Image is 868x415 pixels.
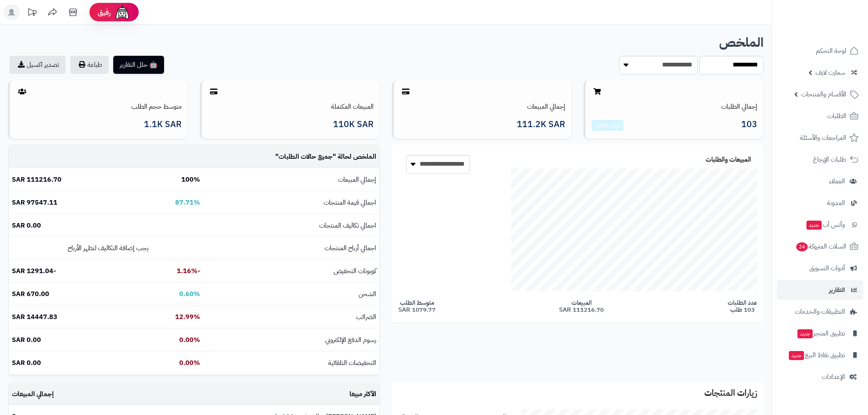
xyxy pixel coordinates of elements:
[9,56,66,74] a: تصدير اكسيل
[815,67,845,78] span: سمارت لايف
[12,289,49,299] b: 670.00 SAR
[175,198,200,207] b: 87.71%
[203,237,379,260] td: اجمالي أرباح المنتجات
[777,41,863,61] a: لوحة التحكم
[175,312,200,322] b: 12.99%
[788,349,845,361] span: تطبيق نقاط البيع
[806,221,822,230] span: جديد
[706,156,751,164] h3: المبيعات والطلبات
[121,383,379,406] td: الأكثر مبيعا
[777,302,863,322] a: التطبيقات والخدمات
[800,132,846,144] span: المراجعات والأسئلة
[777,258,863,278] a: أدوات التسويق
[203,214,379,237] td: اجمالي تكاليف المنتجات
[559,299,604,313] span: المبيعات 111216.70 SAR
[98,7,111,17] span: رفيق
[777,324,863,343] a: تطبيق المتجرجديد
[796,242,808,251] span: 24
[797,328,845,339] span: تطبيق المتجر
[721,102,757,112] a: إجمالي الطلبات
[398,388,758,398] h3: زيارات المنتجات
[179,335,200,345] b: 0.00%
[131,102,182,112] a: متوسط حجم الطلب
[12,335,41,345] b: 0.00 SAR
[12,358,41,368] b: 0.00 SAR
[203,283,379,306] td: الشحن
[177,266,200,276] b: -1.16%
[827,197,845,209] span: المدونة
[813,154,846,165] span: طلبات الإرجاع
[816,45,846,57] span: لوحة التحكم
[398,299,436,313] span: متوسط الطلب 1079.77 SAR
[203,192,379,214] td: اجمالي قيمة المنتجات
[517,120,565,129] span: 111.2K SAR
[777,367,863,387] a: الإعدادات
[806,219,845,230] span: وآتس آب
[203,306,379,328] td: الضرائب
[801,89,846,100] span: الأقسام والمنتجات
[22,4,42,23] a: تحديثات المنصة
[809,262,845,274] span: أدوات التسويق
[9,383,121,406] td: إجمالي المبيعات
[777,215,863,235] a: وآتس آبجديد
[777,106,863,126] a: الطلبات
[203,169,379,191] td: إجمالي المبيعات
[181,175,200,185] b: 100%
[279,152,333,162] span: جميع حالات الطلبات
[114,4,130,21] img: ai-face.png
[144,120,182,129] span: 1.1K SAR
[113,56,164,74] button: 🤖 حلل التقارير
[777,128,863,148] a: المراجعات والأسئلة
[719,33,763,52] b: الملخص
[777,237,863,256] a: السلات المتروكة24
[203,352,379,374] td: التخفيضات التلقائية
[827,110,846,122] span: الطلبات
[822,371,845,383] span: الإعدادات
[203,260,379,283] td: كوبونات التخفيض
[795,241,846,252] span: السلات المتروكة
[179,358,200,368] b: 0.00%
[70,56,109,74] button: طباعة
[12,198,57,207] b: 97547.11 SAR
[331,102,374,112] a: المبيعات المكتملة
[797,329,813,338] span: جديد
[789,351,804,360] span: جديد
[777,280,863,300] a: التقارير
[594,121,621,130] a: عرض التقارير
[741,120,757,131] span: 103
[203,146,379,168] td: الملخص لحالة " "
[12,221,41,230] b: 0.00 SAR
[179,289,200,299] b: 0.60%
[777,193,863,213] a: المدونة
[777,150,863,169] a: طلبات الإرجاع
[527,102,565,112] a: إجمالي المبيعات
[728,299,757,313] span: عدد الطلبات 103 طلب
[203,329,379,351] td: رسوم الدفع الإلكتروني
[777,171,863,191] a: العملاء
[795,306,845,317] span: التطبيقات والخدمات
[68,243,148,253] small: يجب إضافة التكاليف لتظهر الأرباح
[777,345,863,365] a: تطبيق نقاط البيعجديد
[333,120,374,129] span: 110K SAR
[829,176,845,187] span: العملاء
[12,266,56,276] b: -1291.04 SAR
[829,284,845,296] span: التقارير
[12,312,57,322] b: 14447.83 SAR
[12,175,62,185] b: 111216.70 SAR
